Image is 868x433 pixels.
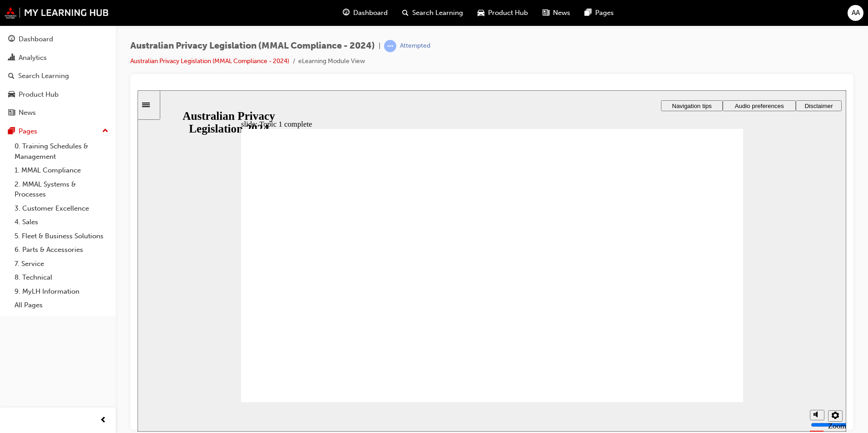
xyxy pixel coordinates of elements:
[18,71,69,81] div: Search Learning
[523,10,585,21] button: Navigation tips
[8,109,15,117] span: news-icon
[542,7,549,19] span: news-icon
[5,7,109,19] img: mmal
[19,108,36,118] div: News
[534,12,574,19] span: Navigation tips
[672,320,687,330] button: Mute (Ctrl+Alt+M)
[412,8,463,18] span: Search Learning
[4,104,112,121] a: News
[4,86,112,103] a: Product Hub
[690,320,705,331] button: Settings
[8,128,15,136] span: pages-icon
[11,285,112,299] a: 9. MyLH Information
[19,53,47,63] div: Analytics
[11,243,112,257] a: 6. Parts & Accessories
[130,41,375,51] span: Australian Privacy Legislation (MMAL Compliance - 2024)
[4,123,112,140] button: Pages
[343,7,350,19] span: guage-icon
[11,271,112,285] a: 8. Technical
[848,5,863,21] button: AA
[11,163,112,177] a: 1. MMAL Compliance
[577,4,621,22] a: pages-iconPages
[11,298,112,312] a: All Pages
[4,29,112,123] button: DashboardAnalyticsSearch LearningProduct HubNews
[668,312,704,341] div: misc controls
[4,49,112,66] a: Analytics
[8,35,15,44] span: guage-icon
[298,56,365,67] li: eLearning Module View
[402,7,409,19] span: search-icon
[19,34,53,44] div: Dashboard
[4,31,112,48] a: Dashboard
[353,8,388,18] span: Dashboard
[667,12,695,19] span: Disclaimer
[690,331,709,358] label: Zoom to fit
[585,7,592,19] span: pages-icon
[673,331,732,338] input: volume
[595,8,614,18] span: Pages
[102,125,108,137] span: up-icon
[478,7,484,19] span: car-icon
[130,57,289,65] a: Australian Privacy Legislation (MMAL Compliance - 2024)
[553,8,570,18] span: News
[470,4,535,22] a: car-iconProduct Hub
[395,4,470,22] a: search-iconSearch Learning
[335,4,395,22] a: guage-iconDashboard
[852,8,860,18] span: AA
[488,8,528,18] span: Product Hub
[379,41,380,51] span: |
[11,202,112,216] a: 3. Customer Excellence
[658,10,704,21] button: Disclaimer
[19,89,59,100] div: Product Hub
[11,139,112,163] a: 0. Training Schedules & Management
[535,4,577,22] a: news-iconNews
[8,72,15,80] span: search-icon
[8,91,15,99] span: car-icon
[11,215,112,229] a: 4. Sales
[4,68,112,84] a: Search Learning
[8,54,15,62] span: chart-icon
[11,229,112,243] a: 5. Fleet & Business Solutions
[585,10,658,21] button: Audio preferences
[100,415,107,426] span: prev-icon
[384,40,396,52] span: learningRecordVerb_ATTEMPT-icon
[11,257,112,271] a: 7. Service
[400,42,430,50] div: Attempted
[19,126,37,137] div: Pages
[11,177,112,202] a: 2. MMAL Systems & Processes
[597,12,646,19] span: Audio preferences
